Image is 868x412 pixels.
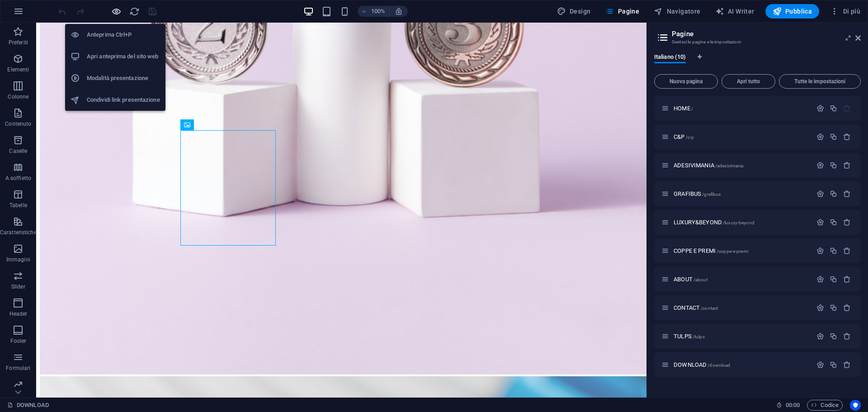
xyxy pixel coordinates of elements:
[674,219,755,226] span: Fai clic per aprire la pagina
[671,191,812,197] div: GRAFIBUS/grafibus
[671,362,812,368] div: DOWNLOAD/download
[816,275,824,283] div: Impostazioni
[776,400,800,411] h6: Tempo sessione
[9,202,27,209] p: Tabelle
[843,218,851,226] div: Rimuovi
[830,218,837,226] div: Duplicato
[601,4,643,19] button: Pagine
[726,79,771,84] span: Apri tutto
[830,104,837,112] div: Duplicato
[7,400,49,411] a: Fai clic per annullare la selezione. Doppio clic per aprire le pagine
[702,192,721,197] span: /grafibus
[553,4,594,19] button: Design
[830,275,837,283] div: Duplicato
[830,361,837,369] div: Duplicato
[693,277,708,282] span: /about
[717,249,748,254] span: /coppe-e-premi
[672,30,861,38] h2: Pagine
[654,74,718,89] button: Nuova pagina
[674,105,693,112] span: Fai clic per aprire la pagina
[654,53,861,71] div: Schede lingua
[654,7,700,16] span: Navigatore
[674,276,708,283] span: Fai clic per aprire la pagina
[830,304,837,312] div: Duplicato
[674,247,748,254] span: Fai clic per aprire la pagina
[9,147,27,155] p: Caselle
[816,218,824,226] div: Impostazioni
[708,363,730,368] span: /download
[779,74,861,89] button: Tutte le impostazioni
[654,52,686,64] span: Italiano (10)
[674,361,730,368] span: Fai clic per aprire la pagina
[672,38,843,46] h3: Gestsci le pagine e le impostazioni
[129,6,140,17] button: reload
[6,256,30,263] p: Immagini
[11,283,25,290] p: Slider
[816,247,824,255] div: Impostazioni
[674,190,721,197] span: Fai clic per aprire la pagina
[722,74,775,89] button: Apri tutto
[671,134,812,140] div: C&P/c-p
[843,247,851,255] div: Rimuovi
[691,106,693,111] span: /
[671,219,812,225] div: LUXURY&BEYOND/luxury-beyond
[712,4,758,19] button: AI Writer
[811,400,839,411] span: Codice
[843,190,851,198] div: Rimuovi
[715,7,755,16] span: AI Writer
[129,6,140,17] i: Ricarica la pagina
[87,51,160,62] h6: Apri anteprima del sito web
[816,304,824,312] div: Impostazioni
[674,162,743,169] span: Fai clic per aprire la pagina
[830,133,837,141] div: Duplicato
[674,333,705,340] span: Fai clic per aprire la pagina
[843,361,851,369] div: Rimuovi
[686,135,694,140] span: /c-p
[671,248,812,254] div: COPPE E PREMI/coppe-e-premi
[8,93,28,100] p: Colonne
[605,7,639,16] span: Pagine
[816,361,824,369] div: Impostazioni
[671,105,812,111] div: HOME/
[792,402,793,408] span: :
[816,161,824,169] div: Impostazioni
[830,7,860,16] span: Di più
[371,6,386,17] h6: 100%
[671,162,812,168] div: ADESIVIMANIA/adesivimania
[10,337,27,345] p: Footer
[843,304,851,312] div: Rimuovi
[7,66,29,73] p: Elementi
[557,7,591,16] span: Design
[723,220,755,225] span: /luxury-beyond
[826,4,864,19] button: Di più
[693,334,705,339] span: /tulps
[658,79,714,84] span: Nuova pagina
[5,120,31,128] p: Contenuto
[9,310,28,317] p: Header
[715,163,744,168] span: /adesivimania
[650,4,704,19] button: Navigatore
[6,365,30,372] p: Formulari
[87,73,160,84] h6: Modalità presentazione
[773,7,812,16] span: Pubblica
[87,95,160,105] h6: Condividi link presentazione
[9,39,28,46] p: Preferiti
[850,400,861,411] button: Usercentrics
[783,79,857,84] span: Tutte le impostazioni
[358,6,390,17] button: 100%
[674,304,718,311] span: Fai clic per aprire la pagina
[807,400,843,411] button: Codice
[395,7,403,15] i: Quando ridimensioni, regola automaticamente il livello di zoom in modo che corrisponda al disposi...
[830,161,837,169] div: Duplicato
[816,332,824,340] div: Impostazioni
[816,133,824,141] div: Impostazioni
[671,305,812,311] div: CONTACT/contact
[843,275,851,283] div: Rimuovi
[674,133,694,140] span: Fai clic per aprire la pagina
[5,175,31,182] p: A soffietto
[765,4,820,19] button: Pubblica
[830,190,837,198] div: Duplicato
[843,332,851,340] div: Rimuovi
[816,104,824,112] div: Impostazioni
[843,161,851,169] div: Rimuovi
